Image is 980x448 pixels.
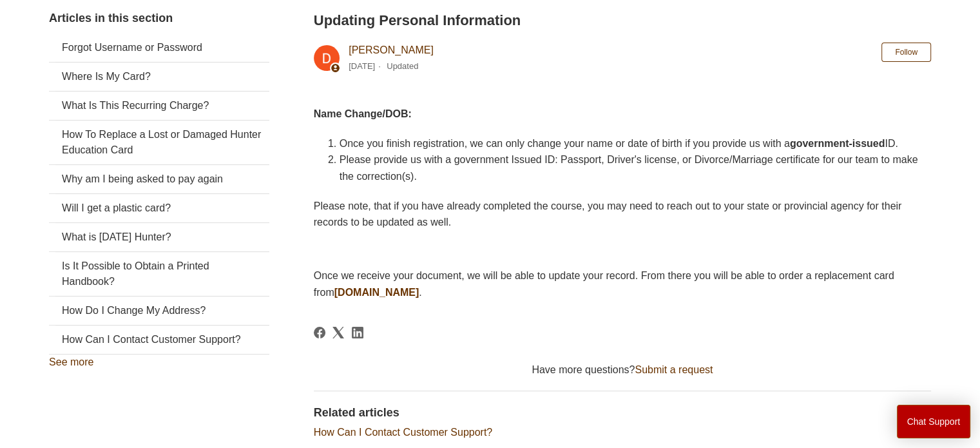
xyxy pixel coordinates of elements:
[49,34,269,62] a: Forgot Username or Password
[49,356,93,367] a: See more
[49,326,269,354] a: How Can I Contact Customer Support?
[49,223,269,251] a: What is [DATE] Hunter?
[419,287,421,298] span: .
[49,121,269,164] a: How To Replace a Lost or Damaged Hunter Education Card
[314,327,325,338] a: Facebook
[332,327,344,338] svg: Share this page on X Corp
[340,138,898,149] span: Once you finish registration, we can only change your name or date of birth if you provide us wit...
[334,287,419,298] a: [DOMAIN_NAME]
[314,427,492,438] a: How Can I Contact Customer Support?
[314,200,902,228] span: Please note, that if you have already completed the course, you may need to reach out to your sta...
[897,405,971,438] button: Chat Support
[881,43,931,62] button: Follow Article
[790,138,885,149] strong: government-issued
[49,12,173,24] span: Articles in this section
[314,108,412,119] strong: Name Change/DOB:
[349,61,375,71] time: 03/04/2024, 10:02
[635,364,713,375] a: Submit a request
[314,362,931,378] div: Have more questions?
[314,10,931,31] h2: Updating Personal Information
[49,63,269,91] a: Where Is My Card?
[352,327,363,338] svg: Share this page on LinkedIn
[49,165,269,193] a: Why am I being asked to pay again
[332,327,344,338] a: X Corp
[314,270,894,298] span: Once we receive your document, we will be able to update your record. From there you will be able...
[49,92,269,120] a: What Is This Recurring Charge?
[314,327,325,338] svg: Share this page on Facebook
[349,44,434,55] a: [PERSON_NAME]
[387,61,418,71] li: Updated
[352,327,363,338] a: LinkedIn
[49,252,269,296] a: Is It Possible to Obtain a Printed Handbook?
[314,404,931,422] h2: Related articles
[49,297,269,325] a: How Do I Change My Address?
[49,194,269,222] a: Will I get a plastic card?
[340,154,918,182] span: Please provide us with a government Issued ID: Passport, Driver's license, or Divorce/Marriage ce...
